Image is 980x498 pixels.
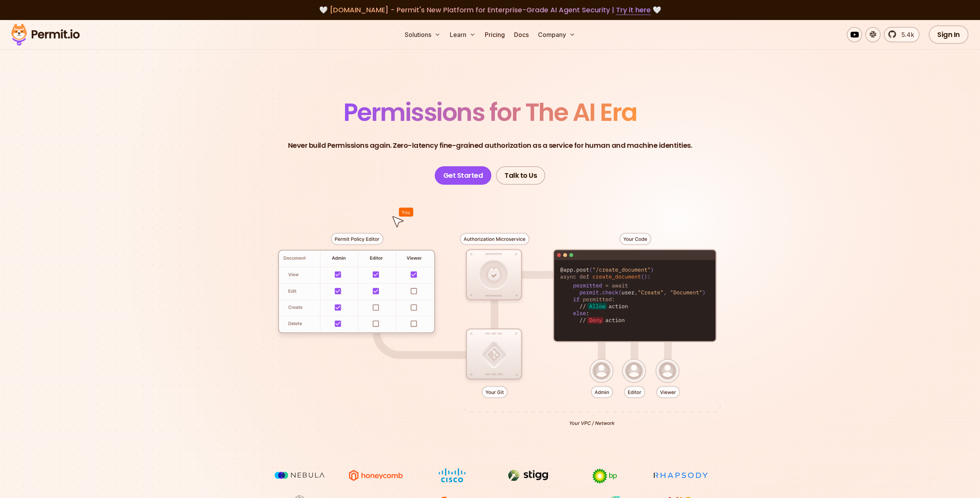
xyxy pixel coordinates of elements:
img: bp [576,468,633,484]
p: Never build Permissions again. Zero-latency fine-grained authorization as a service for human and... [288,140,692,151]
a: Pricing [482,27,508,42]
span: 5.4k [897,30,914,39]
img: Honeycomb [347,468,405,483]
a: Get Started [435,166,492,185]
span: Permissions for The AI Era [343,95,637,129]
a: Talk to Us [496,166,545,185]
img: Stigg [499,468,557,483]
img: Rhapsody Health [652,468,710,483]
a: Sign In [929,25,968,44]
img: Permit logo [8,22,83,48]
button: Company [535,27,578,42]
div: 🤍 🤍 [18,5,962,15]
img: Cisco [423,468,481,483]
button: Learn [447,27,479,42]
span: [DOMAIN_NAME] - Permit's New Platform for Enterprise-Grade AI Agent Security | [330,5,651,15]
img: Nebula [271,468,328,483]
a: Docs [511,27,532,42]
a: 5.4k [884,27,920,42]
button: Solutions [402,27,444,42]
a: Try it here [616,5,651,15]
